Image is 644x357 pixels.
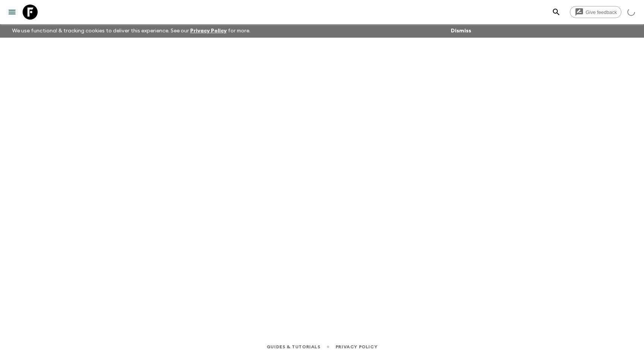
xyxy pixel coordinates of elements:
p: We use functional & tracking cookies to deliver this experience. See our for more. [9,24,253,38]
button: Dismiss [449,26,473,36]
span: Give feedback [581,9,621,15]
a: Give feedback [570,6,621,18]
a: Guides & Tutorials [267,343,320,351]
button: search adventures [549,5,564,20]
a: Privacy Policy [190,28,227,34]
a: Privacy Policy [336,343,377,351]
button: menu [5,5,20,20]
